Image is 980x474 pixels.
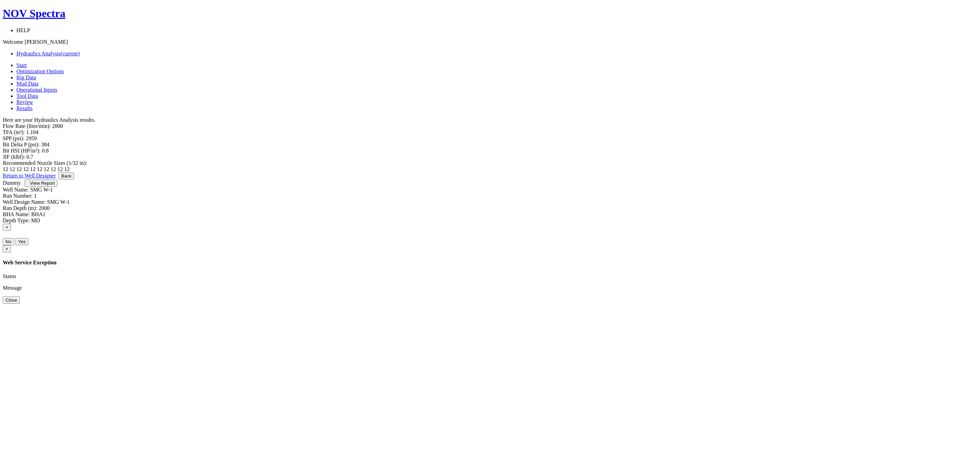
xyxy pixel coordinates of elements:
[3,117,95,123] span: Here are your Hydraulics Analysis results.
[16,93,38,99] a: Tool Data
[30,187,53,193] label: SMG W-1
[3,160,87,166] label: Recommended Nozzle Sizes (1/32 in):
[41,142,49,147] label: 384
[16,81,38,87] a: Mud Data
[58,172,74,180] button: Back
[3,193,33,199] label: Run Number:
[3,123,51,129] label: Flow Rate (liter/min):
[16,51,80,56] a: Hydraulics Analysis(current)
[16,75,36,80] a: Rig Data
[3,260,977,266] h4: Web Service Exception
[34,193,37,199] label: 1
[16,68,64,74] a: Optimization Options
[3,218,30,223] label: Depth Type:
[3,148,41,154] label: Bit HSI (HP/in²):
[30,181,55,186] span: View Report
[3,211,30,217] label: BHA Name:
[3,166,70,172] label: 12 12 12 12 12 12 12 12 12 12
[3,7,977,20] a: NOV Spectra
[3,187,29,193] label: Well Name:
[3,142,40,147] label: Bit Delta P (psi):
[3,129,25,135] label: TFA (in²):
[3,245,11,252] button: Close
[42,148,49,154] label: 0.8
[52,123,63,129] label: 2800
[3,180,21,186] a: Dummy
[3,238,14,245] button: No
[16,105,32,111] a: Results
[16,99,33,105] a: Review
[16,62,27,68] a: Start
[3,273,16,279] label: Status
[31,218,40,223] label: MD
[26,129,39,135] label: 1.104
[3,224,11,231] button: Close
[3,154,25,160] label: JIF (klbf):
[3,285,22,291] label: Message
[25,180,57,187] button: View Report
[26,154,33,160] label: 0.7
[3,135,25,141] label: SPP (psi):
[3,199,46,205] label: Well Design Name:
[3,297,20,304] button: Close
[26,135,37,141] label: 2959
[15,238,28,245] button: Yes
[25,39,68,45] span: [PERSON_NAME]
[3,39,23,45] span: Welcome
[3,173,56,179] a: Return to Well Designer
[60,51,80,56] span: (current)
[39,205,50,211] label: 2000
[5,225,8,230] span: ×
[5,246,8,251] span: ×
[31,211,46,217] label: BHA1
[47,199,70,205] label: SMG W-1
[16,27,30,33] span: HELP
[16,87,57,93] a: Operational Inputs
[3,205,37,211] label: Run Depth (m):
